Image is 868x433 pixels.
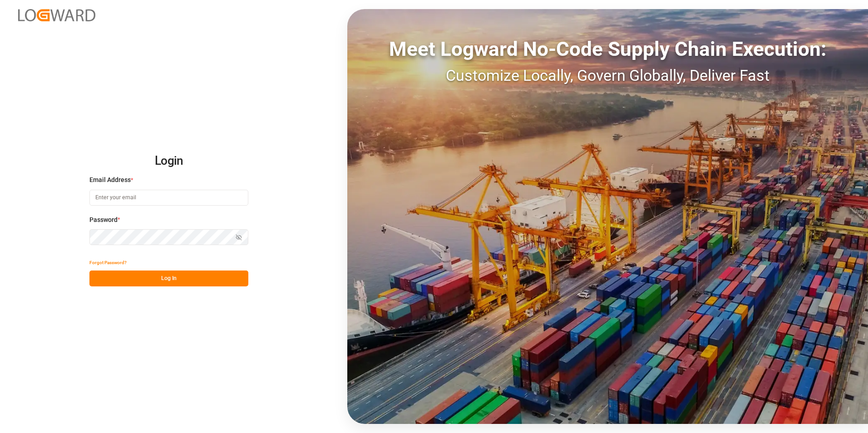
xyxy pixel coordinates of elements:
[89,215,118,225] span: Password
[89,271,248,286] button: Log In
[89,255,127,271] button: Forgot Password?
[18,9,95,21] img: Logward_new_orange.png
[347,34,868,64] div: Meet Logward No-Code Supply Chain Execution:
[89,147,248,176] h2: Login
[89,190,248,206] input: Enter your email
[89,175,131,185] span: Email Address
[347,64,868,87] div: Customize Locally, Govern Globally, Deliver Fast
